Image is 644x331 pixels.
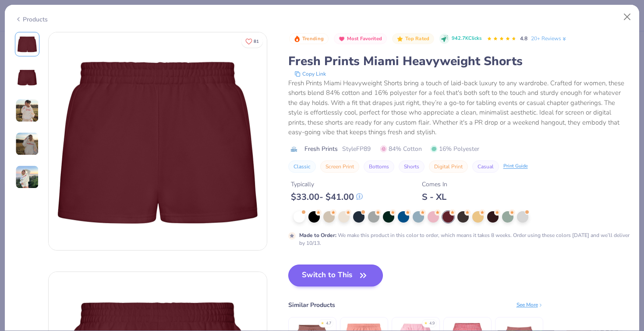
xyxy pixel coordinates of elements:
div: S - XL [422,192,447,202]
span: Most Favorited [347,36,382,41]
button: Like [241,35,263,48]
button: copy to clipboard [292,70,329,78]
button: Classic [288,160,316,173]
button: Bottoms [364,160,394,173]
div: ★ [424,321,428,324]
span: Top Rated [405,36,430,41]
div: Comes In [422,180,447,189]
button: Shorts [399,160,425,173]
span: 4.8 [520,35,527,42]
a: 20+ Reviews [531,35,567,42]
img: Most Favorited sort [338,35,345,42]
strong: Made to Order : [299,232,336,239]
img: Back [17,67,38,88]
div: Typically [291,180,363,189]
button: Digital Print [429,160,468,173]
div: We make this product in this color to order, which means it takes 8 weeks. Order using these colo... [299,231,630,247]
span: Trending [302,36,324,41]
button: Screen Print [320,160,359,173]
img: Trending sort [294,35,301,42]
div: Similar Products [288,300,335,310]
div: Fresh Prints Miami Heavyweight Shorts [288,53,630,70]
img: brand logo [288,146,300,153]
button: Badge Button [334,33,387,45]
img: Top Rated sort [396,35,403,42]
div: 4.8 Stars [487,32,517,46]
div: Fresh Prints Miami Heavyweight Shorts bring a touch of laid-back luxury to any wardrobe. Crafted ... [288,78,630,137]
span: 81 [254,39,259,44]
button: Badge Button [289,33,329,45]
img: Front [49,32,267,250]
button: Close [619,9,636,25]
button: Casual [472,160,499,173]
img: Front [17,34,38,55]
button: Switch to This [288,265,383,286]
div: ★ [321,321,324,324]
span: 16% Polyester [431,144,479,153]
span: 84% Cotton [380,144,422,153]
img: User generated content [15,132,39,156]
span: Style FP89 [342,144,371,153]
div: See More [517,301,543,309]
div: 4.7 [326,321,331,327]
div: 4.9 [429,321,435,327]
div: Print Guide [503,163,528,170]
button: Badge Button [392,33,434,45]
span: 942.7K Clicks [452,35,481,42]
span: Fresh Prints [304,144,338,153]
div: $ 33.00 - $ 41.00 [291,192,363,202]
div: Products [15,15,48,24]
img: User generated content [15,99,39,122]
img: User generated content [15,165,39,189]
